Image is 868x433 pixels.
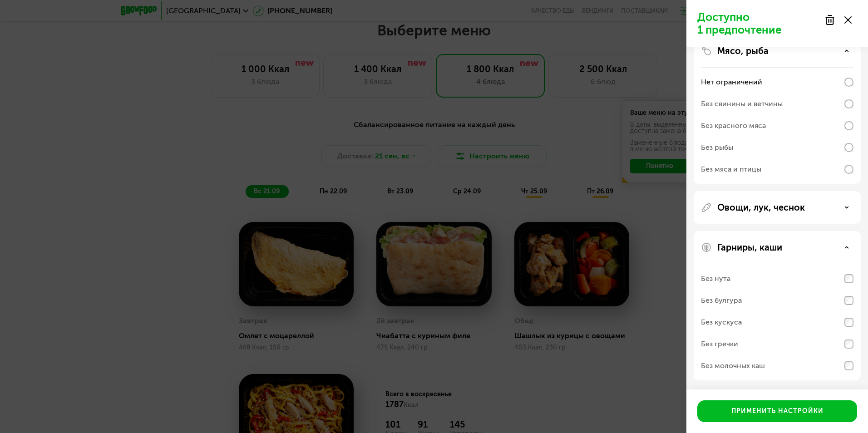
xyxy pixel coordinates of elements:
[701,317,742,328] div: Без кускуса
[701,120,766,131] div: Без красного мяса
[701,295,742,306] div: Без булгура
[701,77,762,88] div: Нет ограничений
[697,400,857,422] button: Применить настройки
[697,11,819,36] p: Доступно 1 предпочтение
[701,273,730,284] div: Без нута
[701,98,783,109] div: Без свинины и ветчины
[717,45,769,56] p: Мясо, рыба
[701,339,738,349] div: Без гречки
[701,360,765,371] div: Без молочных каш
[701,142,733,153] div: Без рыбы
[701,164,761,175] div: Без мяса и птицы
[731,407,824,416] div: Применить настройки
[717,242,782,253] p: Гарниры, каши
[717,202,805,213] p: Овощи, лук, чеснок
